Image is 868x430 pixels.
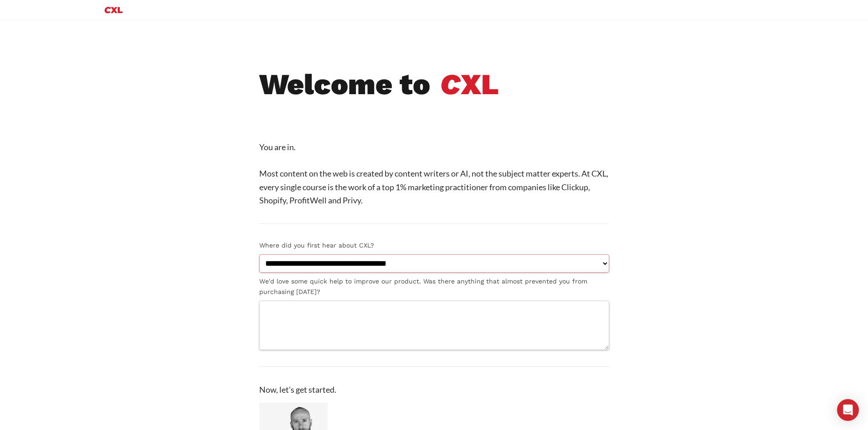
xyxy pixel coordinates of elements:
[837,399,859,421] div: Open Intercom Messenger
[259,67,430,101] b: Welcome to
[259,240,609,251] label: Where did you first hear about CXL?
[440,67,461,101] i: C
[259,383,609,396] p: Now, let's get started.
[440,67,499,101] b: XL
[259,141,609,207] p: You are in. Most content on the web is created by content writers or AI, not the subject matter e...
[259,276,609,297] label: We'd love some quick help to improve our product. Was there anything that almost prevented you fr...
